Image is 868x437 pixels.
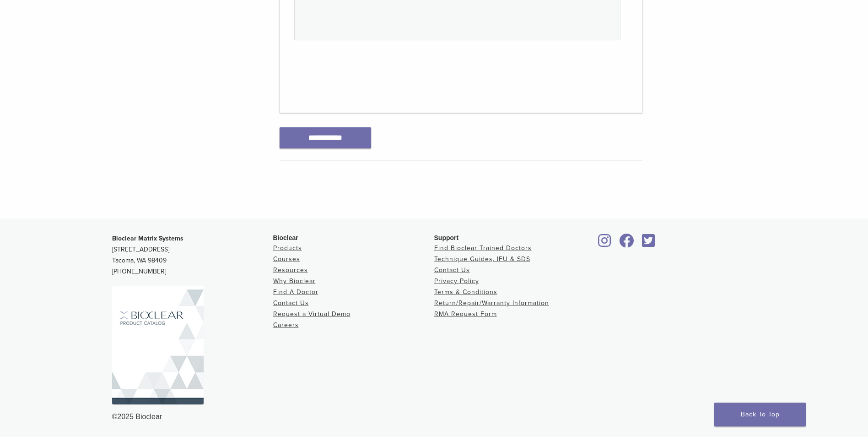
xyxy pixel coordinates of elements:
a: Careers [273,321,299,329]
div: ©2025 Bioclear [112,411,756,422]
a: Find A Doctor [273,288,318,296]
a: Bioclear [616,239,637,248]
a: Products [273,244,302,252]
a: Terms & Conditions [434,288,497,296]
span: Support [434,234,459,241]
a: Return/Repair/Warranty Information [434,299,549,307]
a: RMA Request Form [434,310,497,318]
a: Courses [273,255,300,263]
a: Why Bioclear [273,277,316,285]
a: Back To Top [714,403,806,426]
a: Contact Us [434,266,470,274]
a: Request a Virtual Demo [273,310,350,318]
a: Find Bioclear Trained Doctors [434,244,532,252]
a: Technique Guides, IFU & SDS [434,255,530,263]
img: Bioclear [112,286,204,404]
a: Bioclear [639,239,658,248]
iframe: reCAPTCHA [294,55,433,91]
p: [STREET_ADDRESS] Tacoma, WA 98409 [PHONE_NUMBER] [112,233,273,277]
span: Bioclear [273,234,298,241]
a: Bioclear [595,239,615,248]
strong: Bioclear Matrix Systems [112,235,183,242]
a: Contact Us [273,299,309,307]
a: Privacy Policy [434,277,479,285]
a: Resources [273,266,308,274]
